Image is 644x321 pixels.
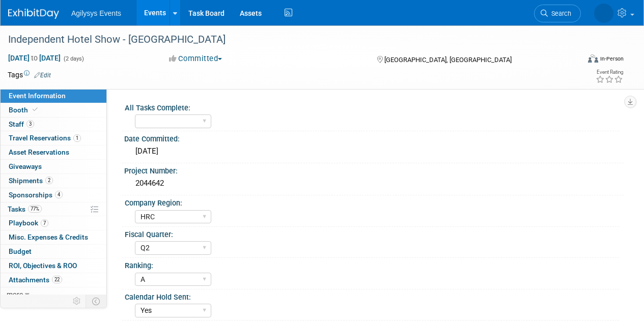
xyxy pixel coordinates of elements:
a: Shipments2 [1,174,106,188]
a: Tasks77% [1,202,106,216]
td: Toggle Event Tabs [86,295,107,308]
div: Date Committed: [124,131,624,144]
span: (2 days) [63,55,84,62]
span: Misc. Expenses & Credits [9,233,88,241]
span: Attachments [9,276,62,284]
a: Event Information [1,89,106,103]
span: Playbook [9,219,48,227]
span: Staff [9,120,34,128]
div: Fiscal Quarter: [125,227,619,240]
span: Tasks [8,205,42,213]
a: Playbook7 [1,216,106,230]
td: Personalize Event Tab Strip [68,295,86,308]
div: Event Rating [596,70,623,75]
i: Booth reservation complete [33,107,38,112]
span: Budget [9,247,32,255]
span: [DATE] [DATE] [8,53,61,63]
span: Agilysys Events [71,9,121,17]
a: Misc. Expenses & Credits [1,230,106,244]
a: Travel Reservations1 [1,131,106,145]
span: more [7,290,23,298]
a: ROI, Objectives & ROO [1,259,106,273]
span: Booth [9,106,40,114]
td: Tags [8,70,51,80]
a: Budget [1,245,106,258]
span: Sponsorships [9,191,63,199]
a: Booth [1,103,106,117]
img: Jen Reeves [594,4,613,23]
span: 77% [28,205,42,213]
a: Sponsorships4 [1,188,106,202]
div: Calendar Hold Sent: [125,289,619,302]
button: Committed [165,53,226,64]
div: All Tasks Complete: [125,100,619,113]
span: 7 [41,219,48,227]
span: Search [548,10,571,17]
div: [DATE] [132,143,616,159]
span: [GEOGRAPHIC_DATA], [GEOGRAPHIC_DATA] [384,56,512,64]
a: Asset Reservations [1,145,106,159]
a: Attachments22 [1,273,106,287]
span: to [30,54,39,62]
a: more [1,287,106,301]
a: Giveaways [1,160,106,173]
div: Ranking: [125,258,619,271]
span: Event Information [9,92,66,100]
span: Giveaways [9,162,42,170]
a: Staff3 [1,118,106,131]
span: 3 [26,120,34,128]
span: 1 [73,134,81,142]
div: Independent Hotel Show - [GEOGRAPHIC_DATA] [5,31,571,49]
span: Shipments [9,177,53,185]
a: Edit [34,72,51,79]
span: ROI, Objectives & ROO [9,261,77,270]
div: Company Region: [125,195,619,208]
span: Asset Reservations [9,148,69,156]
img: Format-Inperson.png [588,54,598,63]
div: Project Number: [124,163,624,176]
span: 22 [52,276,62,283]
div: In-Person [600,55,624,63]
a: Search [534,5,581,22]
div: Event Format [534,53,624,68]
span: 2 [45,177,53,184]
img: ExhibitDay [8,9,59,19]
div: 2044642 [132,176,616,191]
span: 4 [55,191,63,198]
span: Travel Reservations [9,134,81,142]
